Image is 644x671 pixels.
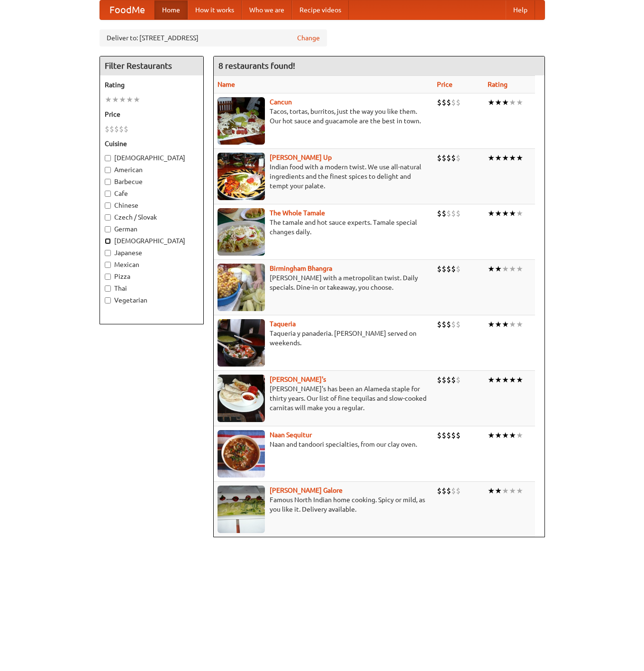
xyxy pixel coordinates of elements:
[270,320,296,328] a: Taqueria
[516,208,523,219] li: ★
[516,264,523,274] li: ★
[270,98,292,106] a: Cancun
[446,319,451,330] li: $
[502,430,509,441] li: ★
[218,319,265,367] img: taqueria.jpg
[488,486,495,496] li: ★
[509,375,516,385] li: ★
[495,430,502,441] li: ★
[105,189,199,198] label: Cafe
[446,208,451,219] li: $
[442,208,446,219] li: $
[105,238,111,244] input: [DEMOGRAPHIC_DATA]
[105,285,111,292] input: Thai
[451,319,456,330] li: $
[506,0,535,19] a: Help
[495,153,502,163] li: ★
[437,97,442,108] li: $
[218,97,265,145] img: cancun.jpg
[105,214,111,221] input: Czech / Slovak
[105,262,111,268] input: Mexican
[218,81,235,88] a: Name
[509,319,516,330] li: ★
[451,486,456,496] li: $
[442,264,446,274] li: $
[516,153,523,163] li: ★
[105,110,199,119] h5: Price
[437,430,442,441] li: $
[495,486,502,496] li: ★
[119,94,126,105] li: ★
[105,167,111,173] input: American
[437,486,442,496] li: $
[154,0,188,19] a: Home
[218,162,429,191] p: Indian food with a modern twist. We use all-natural ingredients and the finest spices to delight ...
[100,0,154,19] a: FoodMe
[495,375,502,385] li: ★
[442,486,446,496] li: $
[509,208,516,219] li: ★
[502,486,509,496] li: ★
[451,97,456,108] li: $
[270,487,343,494] a: [PERSON_NAME] Galore
[488,430,495,441] li: ★
[105,274,111,280] input: Pizza
[442,430,446,441] li: $
[502,208,509,219] li: ★
[509,264,516,274] li: ★
[437,375,442,385] li: $
[105,224,199,234] label: German
[516,486,523,496] li: ★
[451,264,456,274] li: $
[270,431,312,439] a: Naan Sequitur
[456,97,461,108] li: $
[442,319,446,330] li: $
[437,319,442,330] li: $
[297,33,320,43] a: Change
[218,208,265,256] img: wholetamale.jpg
[218,329,429,348] p: Taqueria y panaderia. [PERSON_NAME] served on weekends.
[105,177,199,186] label: Barbecue
[488,375,495,385] li: ★
[105,248,199,257] label: Japanese
[218,495,429,514] p: Famous North Indian home cooking. Spicy or mild, as you like it. Delivery available.
[218,440,429,449] p: Naan and tandoori specialties, from our clay oven.
[488,81,508,88] a: Rating
[446,153,451,163] li: $
[270,265,332,272] a: Birmingham Bhangra
[112,94,119,105] li: ★
[442,375,446,385] li: $
[509,97,516,108] li: ★
[105,297,111,303] input: Vegetarian
[105,284,199,293] label: Thai
[509,486,516,496] li: ★
[105,272,199,281] label: Pizza
[105,124,109,134] li: $
[488,208,495,219] li: ★
[442,97,446,108] li: $
[446,486,451,496] li: $
[218,61,295,70] ng-pluralize: 8 restaurants found!
[502,153,509,163] li: ★
[516,97,523,108] li: ★
[119,124,124,134] li: $
[100,56,203,75] h4: Filter Restaurants
[105,260,199,269] label: Mexican
[133,94,140,105] li: ★
[105,236,199,246] label: [DEMOGRAPHIC_DATA]
[456,375,461,385] li: $
[218,153,265,200] img: curryup.jpg
[446,430,451,441] li: $
[488,153,495,163] li: ★
[437,264,442,274] li: $
[270,154,332,161] a: [PERSON_NAME] Up
[446,264,451,274] li: $
[292,0,349,19] a: Recipe videos
[509,153,516,163] li: ★
[488,264,495,274] li: ★
[488,97,495,108] li: ★
[456,264,461,274] li: $
[456,486,461,496] li: $
[242,0,292,19] a: Who we are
